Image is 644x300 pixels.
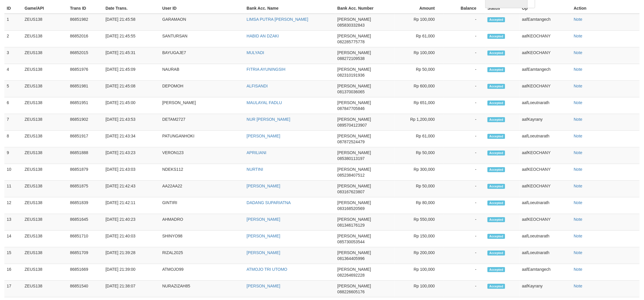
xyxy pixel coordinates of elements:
span: [PERSON_NAME] [338,134,371,138]
td: 4 [4,64,22,81]
td: aafKayrany [520,281,571,297]
span: Accepted [488,201,505,206]
td: Rp 61,000 [395,31,444,47]
a: Note [574,217,583,222]
span: [PERSON_NAME] [338,50,371,55]
a: Note [574,117,583,122]
span: [PERSON_NAME] [338,167,371,172]
td: [DATE] 21:40:23 [103,214,160,231]
th: Amount [395,3,444,14]
th: Bank Acc. Number [335,3,395,14]
span: Accepted [488,167,505,172]
span: [PERSON_NAME] [338,84,371,88]
span: [PERSON_NAME] [338,200,371,205]
td: ZEUS138 [22,231,68,247]
a: NURTINI [247,167,263,172]
td: 86851976 [68,64,103,81]
td: Rp 550,000 [395,214,444,231]
td: aafKEOCHANY [520,81,571,97]
td: ZEUS138 [22,114,68,131]
span: 085238407512 [338,173,365,177]
td: 86851709 [68,247,103,264]
a: [PERSON_NAME] [247,284,280,288]
span: Accepted [488,34,505,39]
span: Accepted [488,234,505,239]
span: Accepted [488,184,505,189]
td: 3 [4,47,22,64]
td: Rp 100,000 [395,14,444,31]
a: MULYADI [247,50,264,55]
td: ZEUS138 [22,14,68,31]
td: - [444,31,485,47]
td: ZEUS138 [22,197,68,214]
td: Rp 651,000 [395,97,444,114]
a: ALFISANDI [247,84,268,88]
td: 86851951 [68,97,103,114]
td: BAYUGAJE7 [160,47,244,64]
td: [DATE] 21:43:23 [103,147,160,164]
td: 17 [4,281,22,297]
span: Accepted [488,134,505,139]
a: LIMSA PUTRA [PERSON_NAME] [247,17,308,22]
a: Note [574,134,583,138]
td: aafEamtangech [520,264,571,281]
a: Note [574,34,583,38]
td: RIZAL2025 [160,247,244,264]
td: - [444,264,485,281]
a: [PERSON_NAME] [247,234,280,238]
td: Rp 150,000 [395,231,444,247]
td: - [444,247,485,264]
td: aafKayrany [520,114,571,131]
td: - [444,131,485,147]
td: NURAZIZAH85 [160,281,244,297]
td: 86851669 [68,264,103,281]
th: Status [485,3,520,14]
span: Accepted [488,67,505,72]
a: APRILIANI [247,150,266,155]
td: aafKEOCHANY [520,181,571,197]
span: [PERSON_NAME] [338,284,371,288]
td: 2 [4,31,22,47]
td: aafKEOCHANY [520,164,571,181]
td: aafKEOCHANY [520,214,571,231]
td: Rp 100,000 [395,47,444,64]
span: Accepted [488,284,505,289]
span: 081346176129 [338,223,365,227]
span: [PERSON_NAME] [338,250,371,255]
td: 15 [4,247,22,264]
span: 083168520569 [338,206,365,211]
td: ZEUS138 [22,181,68,197]
td: [DATE] 21:42:43 [103,181,160,197]
a: ATMOJO TRI UTOMO [247,267,287,272]
td: - [444,231,485,247]
span: [PERSON_NAME] [338,234,371,238]
span: Accepted [488,117,505,122]
td: 86851875 [68,181,103,197]
td: [DATE] 21:42:11 [103,197,160,214]
td: 86852015 [68,47,103,64]
td: Rp 300,000 [395,164,444,181]
td: 6 [4,97,22,114]
td: DETAM2727 [160,114,244,131]
td: - [444,97,485,114]
th: User ID [160,3,244,14]
td: AHMADRO [160,214,244,231]
td: - [444,147,485,164]
a: Note [574,267,583,272]
td: [DATE] 21:45:09 [103,64,160,81]
span: 088272109538 [338,56,365,61]
td: ZEUS138 [22,214,68,231]
td: 10 [4,164,22,181]
td: VERON123 [160,147,244,164]
td: aafLoeutnarath [520,247,571,264]
a: Note [574,284,583,288]
td: 16 [4,264,22,281]
span: [PERSON_NAME] [338,217,371,222]
td: 1 [4,14,22,31]
td: ZEUS138 [22,31,68,47]
a: [PERSON_NAME] [247,184,280,188]
td: - [444,64,485,81]
td: - [444,114,485,131]
span: Accepted [488,151,505,156]
span: Accepted [488,17,505,22]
